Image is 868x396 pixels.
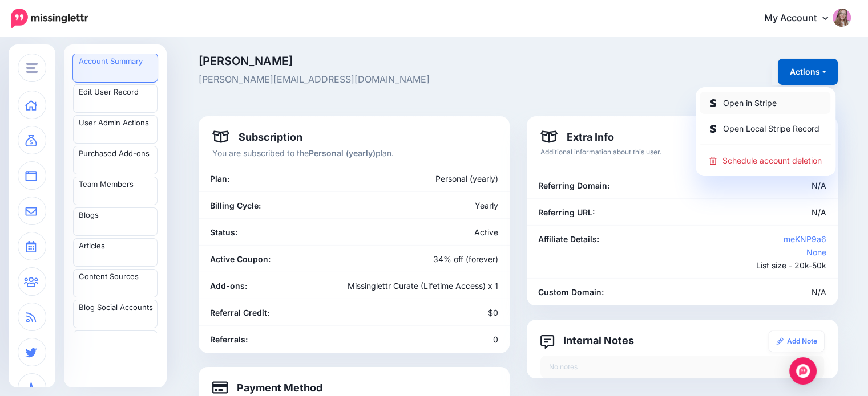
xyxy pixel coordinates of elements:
a: Articles [73,238,158,267]
b: Plan: [210,174,229,183]
b: Billing Cycle: [210,201,261,210]
a: Edit User Record [73,84,158,113]
div: List size - 20k-50k [631,232,835,272]
a: Blogs [73,207,158,236]
img: menu.png [26,63,38,73]
a: Account Summary [73,54,158,82]
a: Blog Social Accounts [73,300,158,328]
a: Content Sources [73,269,158,297]
div: Active [354,226,507,239]
div: Open Intercom Messenger [789,357,817,385]
div: N/A [631,206,835,219]
div: N/A [631,285,835,299]
div: $0 [354,306,507,319]
b: Add-ons: [210,281,247,291]
a: Blog Branding Templates [73,330,158,359]
div: No notes [540,356,824,378]
h4: Extra Info [540,130,614,144]
a: None [806,247,826,257]
p: Additional information about this user. [540,146,824,158]
p: You are subscribed to the plan. [212,146,496,160]
img: Missinglettr [11,9,88,28]
b: Referrals: [210,334,248,344]
h4: Subscription [212,130,302,144]
a: User Admin Actions [73,115,158,144]
a: Open Local Stripe Record [700,117,830,140]
b: Custom Domain: [538,287,604,297]
b: Affiliate Details: [538,234,599,244]
div: Missinglettr Curate (Lifetime Access) x 1 [303,279,507,292]
div: N/A [631,179,835,192]
span: 0 [493,334,498,344]
a: Team Members [73,177,158,205]
button: Actions [778,59,838,85]
b: Status: [210,227,237,237]
b: Referral Credit: [210,308,269,317]
b: Personal (yearly) [309,148,376,158]
div: Yearly [354,199,507,212]
b: Referring URL: [538,207,595,217]
div: 34% off (forever) [354,252,507,266]
span: [PERSON_NAME][EMAIL_ADDRESS][DOMAIN_NAME] [199,72,619,87]
a: My Account [753,5,851,32]
div: Personal (yearly) [303,172,507,185]
a: Add Note [769,331,824,352]
h4: Payment Method [212,381,322,394]
span: [PERSON_NAME] [199,55,619,67]
a: Open in Stripe [700,92,830,114]
a: Schedule account deletion [700,149,830,172]
a: meKNP9a6 [784,234,826,244]
a: Purchased Add-ons [73,146,158,174]
h4: Internal Notes [540,333,634,347]
b: Active Coupon: [210,254,271,264]
b: Referring Domain: [538,181,609,190]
